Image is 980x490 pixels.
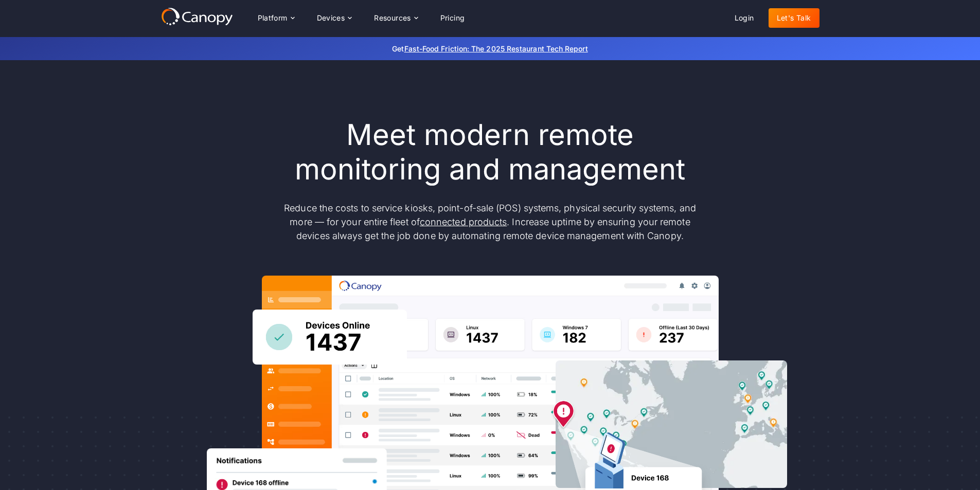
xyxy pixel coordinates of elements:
h1: Meet modern remote monitoring and management [274,118,706,187]
p: Reduce the costs to service kiosks, point-of-sale (POS) systems, physical security systems, and m... [274,201,706,243]
div: Resources [366,8,425,28]
div: Platform [250,8,302,28]
a: Login [726,8,762,28]
div: Devices [309,8,360,28]
img: Canopy sees how many devices are online [253,310,407,365]
a: Fast-Food Friction: The 2025 Restaurant Tech Report [404,44,588,53]
p: Get [238,43,742,54]
a: Let's Talk [769,8,819,28]
a: Pricing [432,8,473,28]
div: Resources [374,14,411,22]
div: Platform [258,14,288,22]
div: Devices [317,14,345,22]
a: connected products [420,216,507,227]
